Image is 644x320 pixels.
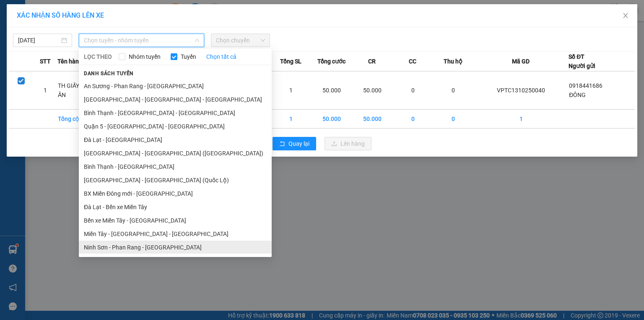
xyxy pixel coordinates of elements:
li: Ninh Sơn - Phan Rang - [GEOGRAPHIC_DATA] [79,241,272,254]
span: Thu hộ [444,57,462,66]
span: ĐÔNG [569,92,586,98]
input: 13/10/2025 [18,36,60,45]
b: Biên nhận gởi hàng hóa [54,12,80,81]
td: 50.000 [352,110,393,129]
td: 50.000 [352,71,393,110]
li: BX Miền Đông mới - [GEOGRAPHIC_DATA] [79,187,272,200]
a: Chọn tất cả [206,52,236,61]
span: Tên hàng [57,57,82,66]
li: Bến xe Miền Tây - [GEOGRAPHIC_DATA] [79,214,272,227]
span: Danh sách tuyến [79,70,139,77]
span: rollback [279,141,285,147]
span: Chọn tuyến - nhóm tuyến [84,34,199,47]
li: Đà Lạt - Bến xe Miền Tây [79,200,272,214]
span: CR [368,57,376,66]
span: Mã GD [512,57,530,66]
td: 0 [392,71,433,110]
span: LỌC THEO [84,52,112,61]
td: Tổng cộng [57,110,98,129]
td: TH GIẤY ĐỒ ĂN [57,71,98,110]
span: Tổng SL [280,57,301,66]
div: Số ĐT Người gửi [569,52,595,71]
span: 0918441686 [569,82,602,89]
li: [GEOGRAPHIC_DATA] - [GEOGRAPHIC_DATA] - [GEOGRAPHIC_DATA] [79,93,272,106]
li: [GEOGRAPHIC_DATA] - [GEOGRAPHIC_DATA] ([GEOGRAPHIC_DATA]) [79,147,272,160]
b: An Anh Limousine [10,54,46,94]
td: 0 [433,110,474,129]
li: [GEOGRAPHIC_DATA] - [GEOGRAPHIC_DATA] (Quốc Lộ) [79,173,272,187]
li: Quận 5 - [GEOGRAPHIC_DATA] - [GEOGRAPHIC_DATA] [79,120,272,133]
td: 1 [33,71,57,110]
td: 0 [433,71,474,110]
span: Tổng cước [317,57,345,66]
li: An Sương - Phan Rang - [GEOGRAPHIC_DATA] [79,79,272,93]
span: CC [409,57,416,66]
td: 50.000 [312,110,352,129]
span: Quay lại [288,139,309,148]
li: Bình Thạnh - [GEOGRAPHIC_DATA] [79,160,272,173]
li: Đà Lạt - [GEOGRAPHIC_DATA] [79,133,272,147]
span: Chọn chuyến [216,34,265,47]
span: close [622,12,629,19]
span: down [195,38,200,43]
span: XÁC NHẬN SỐ HÀNG LÊN XE [17,11,104,19]
td: VPTC1310250040 [474,71,569,110]
td: 50.000 [312,71,352,110]
td: 1 [271,110,312,129]
td: 1 [271,71,312,110]
button: Close [614,4,637,28]
li: Miền Tây - [GEOGRAPHIC_DATA] - [GEOGRAPHIC_DATA] [79,227,272,241]
span: STT [40,57,51,66]
li: Bình Thạnh - [GEOGRAPHIC_DATA] - [GEOGRAPHIC_DATA] [79,106,272,120]
button: uploadLên hàng [325,137,371,150]
span: Nhóm tuyến [125,52,164,61]
button: rollbackQuay lại [273,137,316,150]
td: 0 [392,110,433,129]
td: 1 [474,110,569,129]
span: Tuyến [177,52,200,61]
